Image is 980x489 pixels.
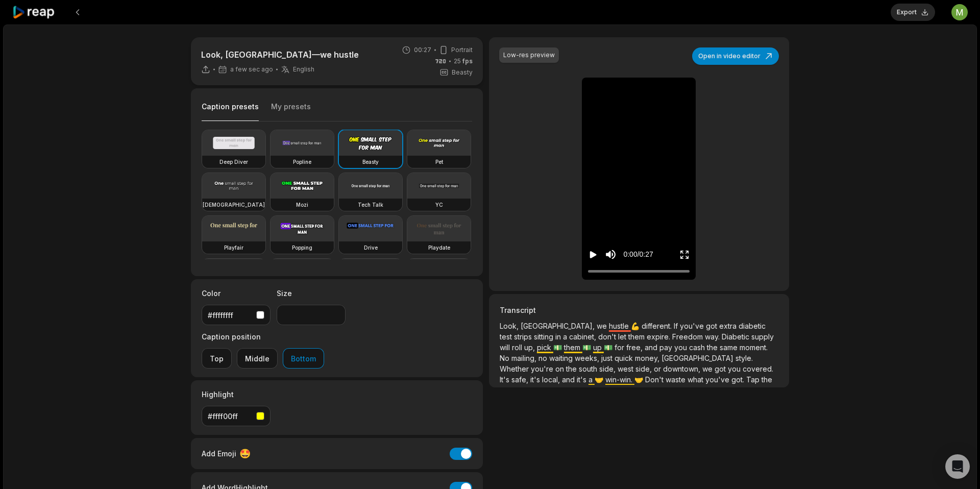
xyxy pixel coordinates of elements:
span: you've [680,322,706,330]
span: expire. [647,332,672,341]
span: waiting [549,354,575,362]
span: Tap [746,375,762,384]
h3: Drive [364,243,378,252]
span: free, [626,343,645,352]
span: it's [530,375,542,384]
span: strips [514,332,534,341]
h3: Beasty [362,158,379,166]
h3: Playdate [428,243,450,252]
span: No [500,354,511,362]
span: pay [659,343,674,352]
span: way. [705,332,722,341]
span: no [538,354,549,362]
h3: Playfair [224,243,243,252]
span: Add Emoji [202,448,236,459]
span: weeks, [575,354,601,362]
span: side, [599,364,618,373]
span: the [707,343,720,352]
span: diabetic [739,322,766,330]
span: Don't [645,375,666,384]
span: safe, [511,375,530,384]
span: we [597,322,609,330]
div: 0:00 / 0:27 [623,249,653,260]
button: Middle [237,348,278,369]
label: Caption position [202,331,324,342]
span: quick [615,354,635,362]
button: Enter Fullscreen [679,245,690,264]
span: for [615,343,626,352]
div: #ffffffff [208,310,252,321]
span: moment. [740,343,768,352]
span: you're [531,364,555,373]
span: pick [537,343,553,352]
div: Low-res preview [503,51,555,60]
span: [GEOGRAPHIC_DATA], [521,322,597,330]
div: #ffff00ff [208,411,252,422]
span: Diabetic [722,332,751,341]
label: Color [202,288,271,299]
span: money, [635,354,661,362]
span: same [720,343,740,352]
span: fps [462,57,473,65]
button: Top [202,348,232,369]
span: got. [731,375,746,384]
span: waste [666,375,688,384]
h3: Deep Diver [219,158,248,166]
span: the [566,364,579,373]
span: mailing, [511,354,538,362]
h3: Pet [435,158,443,166]
p: Look, [GEOGRAPHIC_DATA]—we hustle [201,48,359,61]
span: different. [642,322,674,330]
label: Size [277,288,346,299]
span: cash [689,343,707,352]
span: and [562,375,577,384]
button: #ffff00ff [202,406,271,426]
span: south [579,364,599,373]
span: English [293,65,314,74]
span: 🤩 [239,447,251,460]
span: side, [635,364,654,373]
span: in [555,332,563,341]
h3: Tech Talk [358,201,383,209]
span: supply [751,332,774,341]
span: up [593,343,604,352]
span: west [618,364,635,373]
button: Play video [588,245,598,264]
span: It's [500,375,511,384]
span: you [674,343,689,352]
span: If [674,322,680,330]
span: win-win. [605,375,634,384]
span: got [706,322,719,330]
span: Beasty [452,68,473,77]
span: 25 [454,57,473,66]
span: and [645,343,659,352]
span: got [715,364,728,373]
h3: Transcript [500,305,778,315]
span: test [500,332,514,341]
span: on [555,364,566,373]
h3: [DEMOGRAPHIC_DATA] [203,201,265,209]
span: a [589,375,595,384]
span: covered. [743,364,773,373]
span: Portrait [451,45,473,55]
button: #ffffffff [202,305,271,325]
span: you [728,364,743,373]
span: just [601,354,615,362]
span: let [618,332,628,341]
span: them [628,332,647,341]
p: 💪 💵 💵 💵 🤝 🤝 📅 🚪 [500,321,778,385]
button: My presets [271,102,311,121]
button: Mute sound [604,248,617,261]
span: 00:27 [414,45,431,55]
div: Open Intercom Messenger [945,454,970,479]
span: up, [524,343,537,352]
span: the [762,375,772,384]
span: sitting [534,332,555,341]
span: extra [719,322,739,330]
span: Look, [500,322,521,330]
span: you've [705,375,731,384]
span: Freedom [672,332,705,341]
h3: Mozi [296,201,308,209]
span: cabinet, [569,332,598,341]
span: them [564,343,582,352]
